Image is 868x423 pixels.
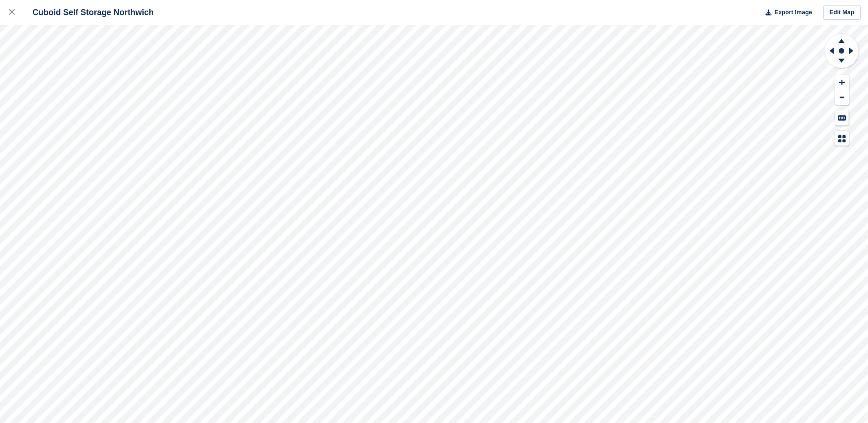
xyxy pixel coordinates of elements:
button: Zoom Out [835,90,849,105]
button: Zoom In [835,75,849,90]
button: Keyboard Shortcuts [835,110,849,125]
button: Map Legend [835,131,849,146]
div: Cuboid Self Storage Northwich [24,7,154,18]
span: Export Image [774,8,812,17]
button: Export Image [760,5,812,20]
a: Edit Map [823,5,861,20]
